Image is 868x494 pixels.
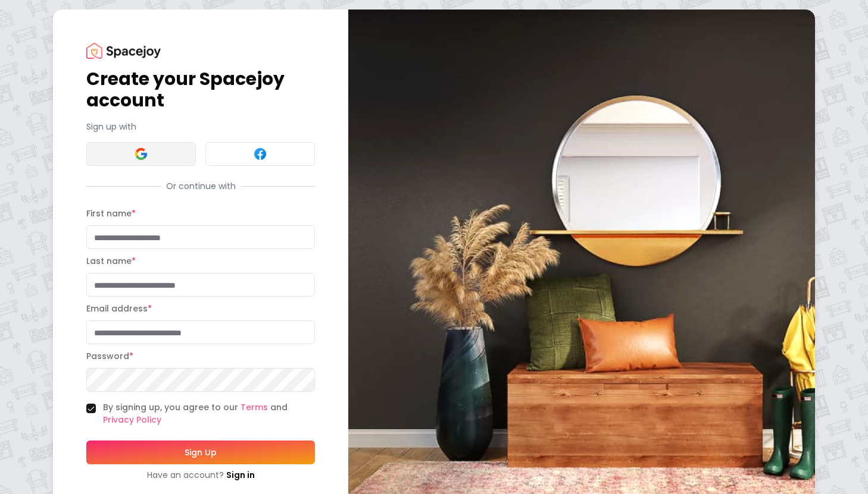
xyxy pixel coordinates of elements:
span: Or continue with [161,180,241,192]
p: Sign up with [86,121,315,133]
a: Sign in [226,469,255,481]
button: Sign Up [86,440,315,464]
div: Have an account? [86,469,315,481]
img: Google signin [134,147,148,161]
label: Email address [86,303,152,314]
label: By signing up, you agree to our and [103,401,315,426]
a: Terms [241,401,268,413]
a: Privacy Policy [103,414,161,426]
label: Last name [86,255,136,267]
img: Facebook signin [253,147,267,161]
img: Spacejoy Logo [86,43,161,59]
label: Password [86,350,133,362]
label: First name [86,207,136,219]
h1: Create your Spacejoy account [86,68,315,111]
